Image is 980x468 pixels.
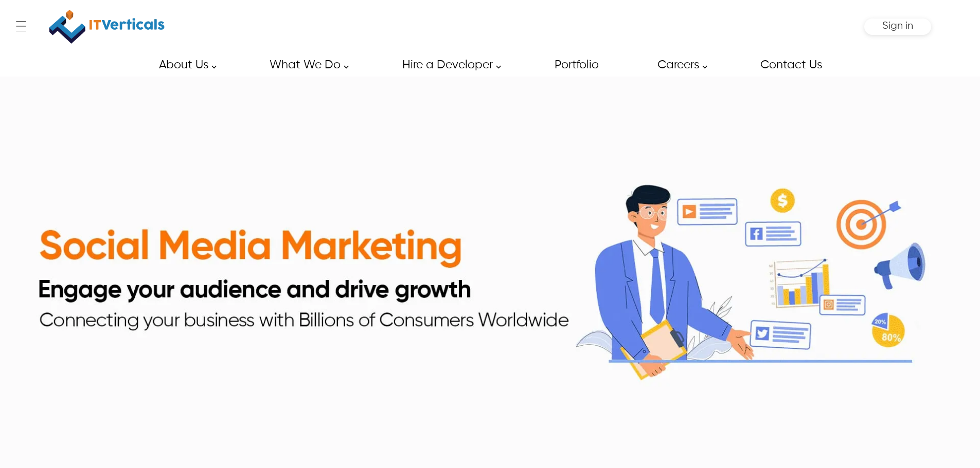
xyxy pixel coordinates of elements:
a: Sign in [882,24,913,30]
a: Hire a Developer [390,53,507,77]
a: Portfolio [543,53,610,77]
a: About Us [147,53,222,77]
img: IT Verticals Inc [49,5,165,48]
a: What We Do [258,53,354,77]
a: Careers [646,53,713,77]
a: Contact Us [749,53,833,77]
span: Sign in [882,21,913,31]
